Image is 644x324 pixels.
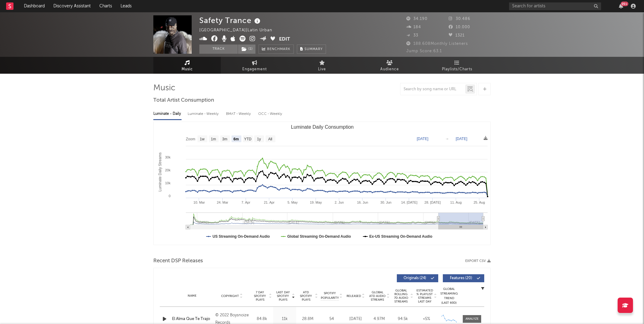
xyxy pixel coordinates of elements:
[226,109,252,119] div: BMAT - Weekly
[406,17,427,21] span: 34.190
[345,316,366,322] div: [DATE]
[406,33,418,37] span: 33
[450,201,462,204] text: 11. Aug
[393,316,413,322] div: 94.5k
[369,234,432,239] text: Ex-US Streaming On-Demand Audio
[417,137,428,141] text: [DATE]
[153,57,221,74] a: Music
[440,287,458,305] div: Global Streaming Trend (Last 60D)
[310,201,322,204] text: 19. May
[268,137,272,141] text: All
[442,66,472,73] span: Playlists/Charts
[357,201,368,204] text: 16. Jun
[401,87,465,92] input: Search by song name or URL
[416,316,437,322] div: <5%
[154,122,491,245] svg: Luminate Daily Consumption
[335,201,344,204] text: 2. Jun
[275,291,291,302] span: Last Day Spotify Plays
[423,57,491,74] a: Playlists/Charts
[241,201,250,204] text: 7. Apr
[393,289,409,303] span: Global Rolling 7D Audio Streams
[279,36,290,43] button: Edit
[406,49,442,53] span: Jump Score: 63.1
[369,316,389,322] div: 4.97M
[233,137,239,141] text: 6m
[406,42,468,46] span: 188.608 Monthly Listeners
[288,57,356,74] a: Live
[199,15,262,25] div: Safety Trance
[449,33,465,37] span: 1321
[397,274,438,282] button: Originals(24)
[165,155,171,159] text: 30k
[165,181,171,185] text: 10k
[213,234,270,239] text: US Streaming On-Demand Audio
[252,316,272,322] div: 84.8k
[619,4,623,9] button: 99+
[252,291,268,302] span: 7 Day Spotify Plays
[244,137,251,141] text: YTD
[347,294,361,298] span: Released
[380,201,391,204] text: 30. Jun
[447,276,475,280] span: Features ( 20 )
[424,201,441,204] text: 28. [DATE]
[200,137,205,141] text: 1w
[401,201,417,204] text: 14. [DATE]
[188,109,220,119] div: Luminate - Weekly
[267,46,290,53] span: Benchmark
[211,137,216,141] text: 1m
[221,57,288,74] a: Engagement
[258,109,283,119] div: OCC - Weekly
[287,234,351,239] text: Global Streaming On-Demand Audio
[238,45,255,54] button: (1)
[222,137,228,141] text: 3m
[153,109,182,119] div: Luminate - Daily
[182,66,193,73] span: Music
[186,137,195,141] text: Zoom
[264,201,274,204] text: 21. Apr
[621,2,628,6] div: 99 +
[194,201,205,204] text: 10. Mar
[217,201,228,204] text: 24. Mar
[443,274,484,282] button: Features(20)
[287,201,298,204] text: 5. May
[321,291,339,300] span: Spotify Popularity
[380,66,399,73] span: Audience
[449,25,470,29] span: 10.000
[291,124,354,130] text: Luminate Daily Consumption
[242,66,267,73] span: Engagement
[298,291,314,302] span: ATD Spotify Plays
[257,137,261,141] text: 1y
[465,259,491,263] button: Export CSV
[406,25,421,29] span: 184
[172,294,212,298] div: Name
[153,97,214,104] span: Total Artist Consumption
[401,276,429,280] span: Originals ( 24 )
[165,168,171,172] text: 20k
[238,45,256,54] span: ( 1 )
[473,201,485,204] text: 25. Aug
[172,316,212,322] a: El Alma Que Te Trajo
[356,57,423,74] a: Audience
[199,27,279,34] div: [GEOGRAPHIC_DATA] | Latin Urban
[199,45,238,54] button: Track
[456,137,467,141] text: [DATE]
[275,316,295,322] div: 11k
[297,45,326,54] button: Summary
[259,45,294,54] a: Benchmark
[321,316,342,322] div: 54
[449,17,470,21] span: 30.486
[298,316,318,322] div: 28.8M
[416,289,433,303] span: Estimated % Playlist Streams Last Day
[445,137,449,141] text: →
[305,48,323,51] span: Summary
[158,152,162,191] text: Luminate Daily Streams
[509,2,601,10] input: Search for artists
[318,66,326,73] span: Live
[369,291,386,302] span: Global ATD Audio Streams
[153,257,203,265] span: Recent DSP Releases
[221,294,239,298] span: Copyright
[169,194,171,198] text: 0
